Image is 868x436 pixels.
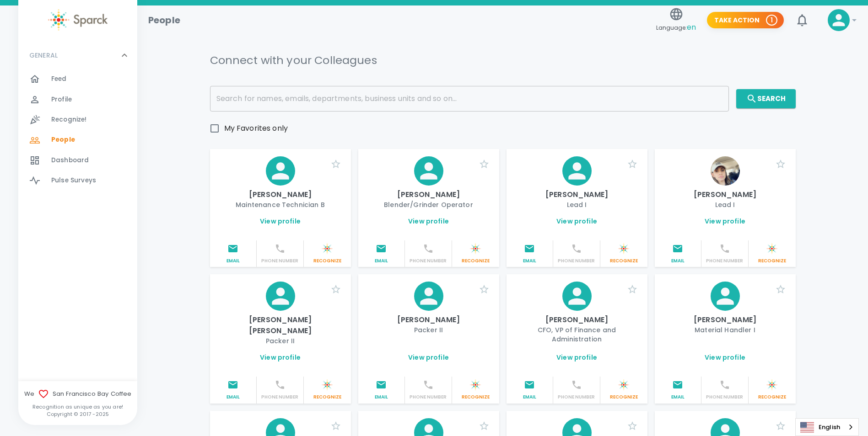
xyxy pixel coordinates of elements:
[48,9,108,31] img: Sparck logo
[408,353,449,362] a: View profile
[18,170,137,191] a: Pulse Surveys
[752,394,792,400] p: Recognize
[210,86,729,112] input: Search for names, emails, departments, business units and so on...
[304,377,351,403] button: Sparck logo whiteRecognize
[148,13,180,27] h1: People
[210,377,257,403] button: Email
[18,9,137,31] a: Sparck logo
[662,314,788,325] p: [PERSON_NAME]
[51,176,96,185] span: Pulse Surveys
[408,217,449,226] a: View profile
[510,258,550,264] p: Email
[322,243,333,254] img: Sparck logo white
[358,377,405,403] button: Email
[749,240,796,267] button: Sparck logo whiteRecognize
[51,74,67,84] span: Feed
[604,258,644,264] p: Recognize
[604,394,644,400] p: Recognize
[687,22,696,32] span: en
[662,200,788,209] p: Lead I
[656,21,696,34] span: Language:
[470,379,481,390] img: Sparck logo white
[18,150,137,170] a: Dashboard
[217,189,344,200] p: [PERSON_NAME]
[514,314,640,325] p: [PERSON_NAME]
[18,69,137,194] div: GENERAL
[358,240,405,267] button: Email
[618,379,629,390] img: Sparck logo white
[452,240,499,267] button: Sparck logo whiteRecognize
[304,240,351,267] button: Sparck logo whiteRecognize
[51,135,75,144] span: People
[655,377,702,403] button: Email
[51,95,72,104] span: Profile
[456,394,496,400] p: Recognize
[18,110,137,130] a: Recognize!
[210,53,377,68] h5: Connect with your Colleagues
[224,123,288,134] span: My Favorites only
[366,314,492,325] p: [PERSON_NAME]
[658,258,698,264] p: Email
[366,200,492,209] p: Blender/Grinder Operator
[507,240,554,267] button: Email
[796,419,858,436] a: English
[705,353,745,362] a: View profile
[470,243,481,254] img: Sparck logo white
[507,377,554,403] button: Email
[600,377,647,403] button: Sparck logo whiteRecognize
[362,394,401,400] p: Email
[618,243,629,254] img: Sparck logo white
[452,377,499,403] button: Sparck logo whiteRecognize
[795,418,859,436] aside: Language selected: English
[18,403,137,410] p: Recognition as unique as you are!
[662,189,788,200] p: [PERSON_NAME]
[514,325,640,344] p: CFO, VP of Finance and Administration
[307,258,347,264] p: Recognize
[18,69,137,89] a: Feed
[514,189,640,200] p: [PERSON_NAME]
[711,156,740,186] img: Picture of Adriana
[29,51,58,60] p: GENERAL
[795,418,859,436] div: Language
[366,325,492,335] p: Packer II
[260,353,301,362] a: View profile
[707,12,784,29] button: Take Action 1
[217,200,344,209] p: Maintenance Technician B
[766,243,777,254] img: Sparck logo white
[18,130,137,150] a: People
[18,410,137,418] p: Copyright © 2017 - 2025
[51,115,87,124] span: Recognize!
[307,394,347,400] p: Recognize
[705,217,745,226] a: View profile
[510,394,550,400] p: Email
[217,314,344,336] p: [PERSON_NAME] [PERSON_NAME]
[260,217,301,226] a: View profile
[766,379,777,390] img: Sparck logo white
[362,258,401,264] p: Email
[214,258,253,264] p: Email
[652,4,700,37] button: Language:en
[556,217,597,226] a: View profile
[752,258,792,264] p: Recognize
[18,42,137,69] div: GENERAL
[51,156,89,165] span: Dashboard
[18,388,137,399] span: We San Francisco Bay Coffee
[771,16,773,25] p: 1
[214,394,253,400] p: Email
[749,377,796,403] button: Sparck logo whiteRecognize
[210,240,257,267] button: Email
[662,325,788,335] p: Material Handler I
[736,89,796,108] button: Search
[655,240,702,267] button: Email
[18,90,137,110] a: Profile
[514,200,640,209] p: Lead I
[217,336,344,346] p: Packer II
[366,189,492,200] p: [PERSON_NAME]
[600,240,647,267] button: Sparck logo whiteRecognize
